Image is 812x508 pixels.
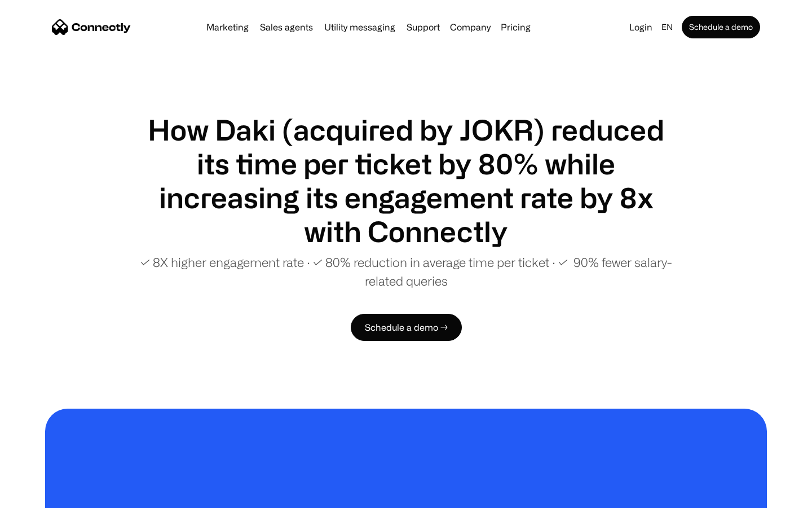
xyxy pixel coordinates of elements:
[11,487,68,504] aside: Language selected: English
[625,19,657,35] a: Login
[351,314,462,341] a: Schedule a demo →
[402,23,444,32] a: Support
[135,253,677,290] p: ✓ 8X higher engagement rate ∙ ✓ 80% reduction in average time per ticket ∙ ✓ 90% fewer salary-rel...
[450,19,491,35] div: Company
[496,23,535,32] a: Pricing
[202,23,253,32] a: Marketing
[255,23,317,32] a: Sales agents
[682,16,760,38] a: Schedule a demo
[23,488,68,504] ul: Language list
[135,113,677,248] h1: How Daki (acquired by JOKR) reduced its time per ticket by 80% while increasing its engagement ra...
[320,23,400,32] a: Utility messaging
[661,19,673,35] div: en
